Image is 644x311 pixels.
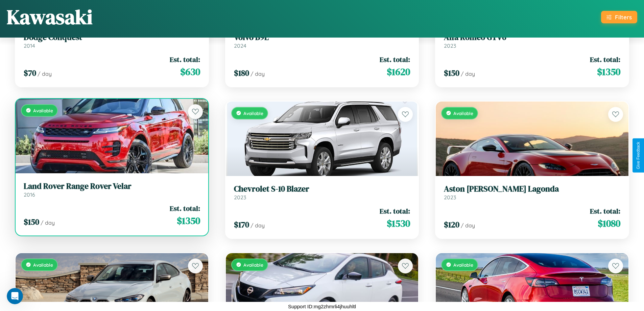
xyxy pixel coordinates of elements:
[7,3,93,31] h1: Kawasaki
[234,32,410,49] a: Volvo B9L2024
[590,206,620,216] span: Est. total:
[7,288,23,304] iframe: Intercom live chat
[24,32,200,49] a: Dodge Conquest2014
[444,42,456,49] span: 2023
[444,67,459,79] span: $ 150
[24,191,35,198] span: 2016
[444,219,459,230] span: $ 120
[177,214,200,227] span: $ 1350
[453,110,473,116] span: Available
[380,206,410,216] span: Est. total:
[234,67,249,79] span: $ 180
[41,219,55,226] span: / day
[636,142,641,169] div: Give Feedback
[243,262,263,268] span: Available
[33,108,53,113] span: Available
[444,184,620,201] a: Aston [PERSON_NAME] Lagonda2023
[601,11,637,23] button: Filters
[24,181,200,198] a: Land Rover Range Rover Velar2016
[170,54,200,64] span: Est. total:
[288,302,356,311] p: Support ID: mg2zhmrli4jhuuhltl
[234,219,249,230] span: $ 170
[251,70,265,77] span: / day
[444,32,620,42] h3: Alfa Romeo GTV6
[180,65,200,79] span: $ 630
[444,194,456,201] span: 2023
[24,181,200,191] h3: Land Rover Range Rover Velar
[444,32,620,49] a: Alfa Romeo GTV62023
[597,65,620,79] span: $ 1350
[234,194,246,201] span: 2023
[590,54,620,64] span: Est. total:
[234,184,410,194] h3: Chevrolet S-10 Blazer
[24,67,36,79] span: $ 70
[33,262,53,268] span: Available
[234,184,410,201] a: Chevrolet S-10 Blazer2023
[251,222,265,229] span: / day
[598,217,620,230] span: $ 1080
[380,54,410,64] span: Est. total:
[234,42,246,49] span: 2024
[38,70,52,77] span: / day
[461,222,475,229] span: / day
[24,42,35,49] span: 2014
[243,110,263,116] span: Available
[387,217,410,230] span: $ 1530
[453,262,473,268] span: Available
[615,14,632,21] div: Filters
[24,32,200,42] h3: Dodge Conquest
[170,203,200,213] span: Est. total:
[234,32,410,42] h3: Volvo B9L
[444,184,620,194] h3: Aston [PERSON_NAME] Lagonda
[24,216,39,227] span: $ 150
[387,65,410,79] span: $ 1620
[461,70,475,77] span: / day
